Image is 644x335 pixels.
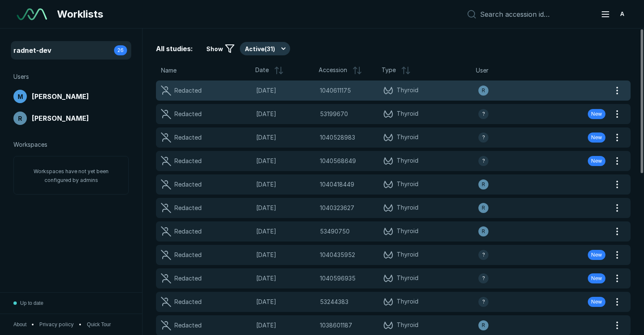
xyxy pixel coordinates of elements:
[482,322,485,329] span: R
[620,10,624,18] span: A
[206,44,223,53] span: Show
[156,221,610,242] a: Redacted[DATE]53490750Thyroidavatar-name
[588,132,605,143] div: New
[174,321,202,330] div: Redacted
[256,203,314,213] span: [DATE]
[320,133,355,142] span: 1040528983
[255,65,269,75] span: Date
[161,66,177,75] span: Name
[174,133,202,142] div: Redacted
[156,174,610,195] a: Redacted[DATE]1040418449Thyroidavatar-name
[482,134,485,141] span: ?
[591,275,602,282] span: New
[256,156,314,166] span: [DATE]
[39,321,74,328] a: Privacy policy
[588,109,605,119] div: New
[397,273,418,283] span: Thyroid
[156,104,610,124] a: Redacted[DATE]53199670Thyroidavatar-nameNew
[256,109,314,119] span: [DATE]
[478,273,488,283] div: avatar-name
[478,86,488,96] div: avatar-name
[478,203,488,213] div: avatar-name
[12,110,130,127] a: avatar-name[PERSON_NAME]
[320,180,354,189] span: 1040418449
[476,66,488,75] span: User
[320,227,350,236] span: 53490750
[156,151,610,171] a: Redacted[DATE]1040568649Thyroidavatar-nameNew
[32,113,89,123] span: [PERSON_NAME]
[117,47,124,54] span: 26
[13,140,47,149] span: Workspaces
[320,321,352,330] span: 1038601187
[13,112,27,125] div: avatar-name
[397,86,418,96] span: Thyroid
[320,86,351,95] span: 1040611175
[31,321,34,328] span: •
[397,226,418,236] span: Thyroid
[478,320,488,330] div: avatar-name
[595,6,631,23] button: avatar-name
[156,198,610,218] a: Redacted[DATE]1040323627Thyroidavatar-name
[79,321,82,328] span: •
[478,226,488,236] div: avatar-name
[482,298,485,306] span: ?
[174,180,202,189] div: Redacted
[256,250,314,260] span: [DATE]
[156,292,610,312] a: Redacted[DATE]53244383Thyroidavatar-nameNew
[478,132,488,143] div: avatar-name
[57,7,103,22] span: Worklists
[482,87,485,94] span: R
[12,42,130,59] a: radnet-dev26
[174,203,202,213] div: Redacted
[174,156,202,166] div: Redacted
[615,8,629,21] div: avatar-name
[256,321,314,330] span: [DATE]
[588,273,605,283] div: New
[482,157,485,165] span: ?
[478,297,488,307] div: avatar-name
[18,114,22,123] span: R
[18,92,23,101] span: M
[588,250,605,260] div: New
[588,297,605,307] div: New
[591,134,602,141] span: New
[13,293,43,314] button: Up to date
[482,228,485,235] span: R
[156,245,610,265] a: Redacted[DATE]1040435952Thyroidavatar-nameNew
[397,109,418,119] span: Thyroid
[256,227,314,236] span: [DATE]
[20,299,43,307] span: Up to date
[591,157,602,165] span: New
[256,274,314,283] span: [DATE]
[13,90,27,103] div: avatar-name
[114,45,127,55] div: 26
[13,72,29,81] span: Users
[13,45,52,55] span: radnet-dev
[320,109,348,119] span: 53199670
[480,10,590,18] input: Search accession id…
[397,250,418,260] span: Thyroid
[174,86,202,95] div: Redacted
[87,321,111,328] button: Quick Tour
[12,88,130,105] a: avatar-name[PERSON_NAME]
[156,81,610,101] a: Redacted[DATE]1040611175Thyroidavatar-name
[156,44,193,54] span: All studies:
[478,156,488,166] div: avatar-name
[320,297,348,306] span: 53244383
[482,181,485,188] span: R
[320,250,355,260] span: 1040435952
[397,156,418,166] span: Thyroid
[320,156,356,166] span: 1040568649
[397,297,418,307] span: Thyroid
[34,168,109,183] span: Workspaces have not yet been configured by admins
[320,203,354,213] span: 1040323627
[156,127,610,148] a: Redacted[DATE]1040528983Thyroidavatar-nameNew
[320,274,356,283] span: 1040596935
[256,86,314,95] span: [DATE]
[13,321,26,328] button: About
[174,227,202,236] div: Redacted
[174,109,202,119] div: Redacted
